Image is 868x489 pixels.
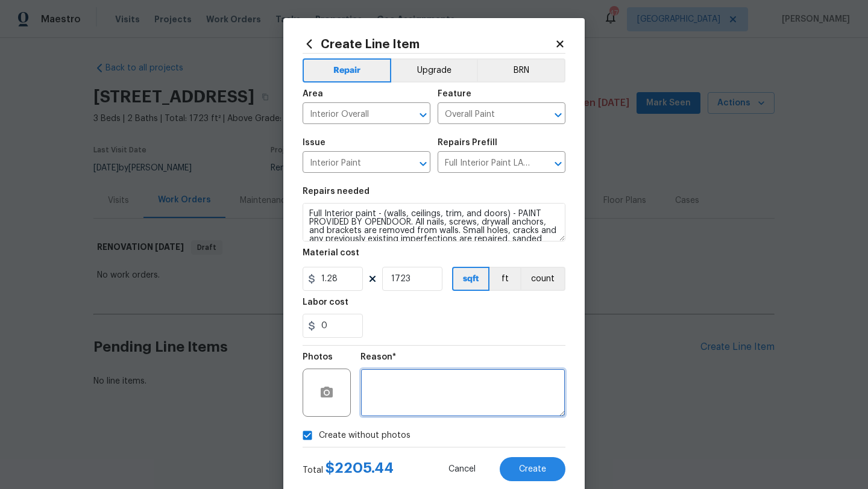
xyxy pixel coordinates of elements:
[325,461,394,475] span: $ 2205.44
[415,107,432,123] button: Open
[303,90,323,98] h5: Area
[303,58,391,83] button: Repair
[520,267,565,291] button: count
[452,267,489,291] button: sqft
[550,155,567,172] button: Open
[500,457,565,481] button: Create
[303,203,565,241] textarea: Full Interior paint - (walls, ceilings, trim, and doors) - PAINT PROVIDED BY OPENDOOR. All nails,...
[303,462,394,476] div: Total
[448,465,476,474] span: Cancel
[415,155,432,172] button: Open
[303,298,348,307] h5: Labor cost
[438,139,497,147] h5: Repairs Prefill
[303,353,333,361] h5: Photos
[429,457,495,481] button: Cancel
[438,90,471,98] h5: Feature
[303,249,359,257] h5: Material cost
[519,465,546,474] span: Create
[391,58,477,83] button: Upgrade
[360,353,396,361] h5: Reason*
[477,58,565,83] button: BRN
[550,107,567,123] button: Open
[303,37,555,51] h2: Create Line Item
[319,429,410,442] span: Create without photos
[303,139,325,147] h5: Issue
[303,187,370,196] h5: Repairs needed
[489,267,520,291] button: ft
